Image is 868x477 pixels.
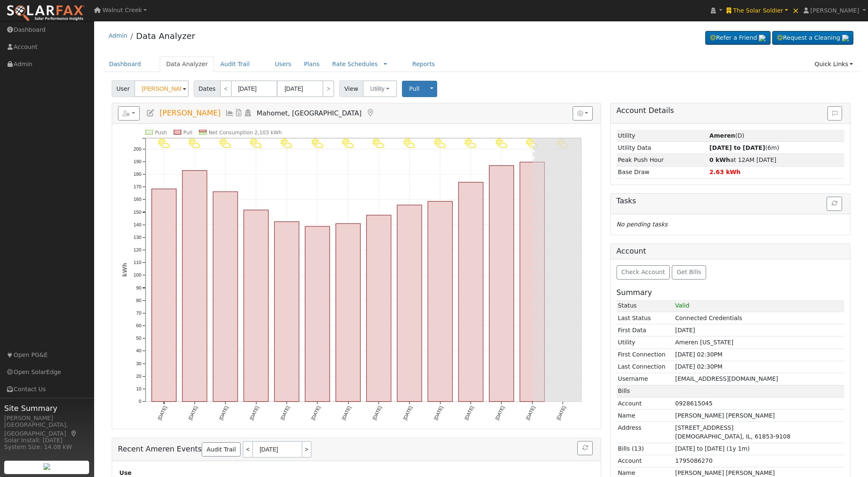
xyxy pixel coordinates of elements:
[397,205,422,402] rect: onclick=""
[673,397,844,410] td: 0928615045
[827,106,842,121] button: Issue History
[157,405,168,421] text: [DATE]
[269,56,298,72] a: Users
[244,210,269,402] rect: onclick=""
[673,336,844,349] td: Ameren [US_STATE]
[673,312,844,324] td: Connected Credentials
[494,405,505,421] text: [DATE]
[617,385,674,397] td: Bills
[617,349,674,361] td: First Connection
[220,80,232,97] a: <
[336,224,361,402] rect: onclick=""
[155,130,167,136] text: Push
[257,109,362,117] span: Mahomet, [GEOGRAPHIC_DATA]
[151,189,176,402] rect: onclick=""
[112,80,135,97] span: User
[160,56,214,72] a: Data Analyzer
[617,221,668,228] i: No pending tasks
[617,397,674,410] td: Account
[617,265,670,280] button: Check Account
[709,144,765,151] strong: [DATE] to [DATE]
[709,169,741,175] strong: 2.63 kWh
[136,387,141,392] text: 10
[136,31,195,41] a: Data Analyzer
[409,85,420,92] span: Pull
[402,405,413,421] text: [DATE]
[158,138,170,148] i: 7/28 - PartlyCloudy
[673,349,844,361] td: [DATE] 02:30PM
[4,414,90,423] div: [PERSON_NAME]
[342,138,354,148] i: 8/03 - PartlyCloudy
[673,373,844,385] td: [EMAIL_ADDRESS][DOMAIN_NAME]
[672,265,706,280] button: Get Bills
[6,5,85,22] img: SolarFax
[617,312,674,324] td: Last Status
[371,405,382,421] text: [DATE]
[827,197,842,211] button: Refresh
[366,109,375,117] a: Map
[133,273,141,278] text: 100
[617,288,845,297] h5: Summary
[133,235,141,240] text: 130
[673,410,844,422] td: [PERSON_NAME] [PERSON_NAME]
[458,182,483,402] rect: onclick=""
[402,81,427,97] button: Pull
[209,130,282,136] text: Net Consumption 2,103 kWh
[134,80,189,97] input: Select a User
[465,138,477,148] i: 8/07 - PartlyCloudy
[219,138,231,148] i: 7/30 - PartlyCloudy
[332,61,378,67] a: Rate Schedules
[133,146,141,151] text: 200
[673,422,844,443] td: [STREET_ADDRESS] [DEMOGRAPHIC_DATA], IL, 61853-9108
[305,226,330,402] rect: onclick=""
[243,109,253,117] a: Login As (last 08/11/2025 2:28:15 PM)
[187,405,198,421] text: [DATE]
[136,310,141,315] text: 70
[617,422,674,443] td: Address
[341,405,352,421] text: [DATE]
[808,56,859,72] a: Quick Links
[577,441,593,455] button: Refresh
[4,421,90,438] div: [GEOGRAPHIC_DATA], [GEOGRAPHIC_DATA]
[225,109,234,117] a: Multi-Series Graph
[136,349,141,354] text: 40
[733,7,783,14] span: The Solar Soldier
[218,405,229,421] text: [DATE]
[842,35,849,41] img: retrieve
[705,31,771,45] a: Refer a Friend
[136,298,141,303] text: 80
[735,132,744,139] span: Deck
[525,405,536,421] text: [DATE]
[136,285,141,290] text: 90
[617,443,674,455] td: Bills (13)
[133,247,141,252] text: 120
[103,56,148,72] a: Dashboard
[44,463,50,470] img: retrieve
[792,5,799,15] span: ×
[617,197,845,205] h5: Tasks
[133,185,141,190] text: 170
[133,260,141,265] text: 110
[464,405,475,421] text: [DATE]
[133,222,141,227] text: 140
[526,138,538,148] i: 8/09 - PartlyCloudy
[617,154,708,166] td: Peak Push Hour
[617,324,674,336] td: First Data
[274,222,299,402] rect: onclick=""
[243,441,252,458] a: <
[433,405,444,421] text: [DATE]
[617,455,674,467] td: Account
[281,138,292,148] i: 8/01 - PartlyCloudy
[673,455,844,467] td: 1795086270
[772,31,853,45] a: Request a Cleaning
[339,80,363,97] span: View
[520,162,545,402] rect: onclick=""
[4,443,90,451] div: System Size: 14.08 kW
[556,405,567,421] text: [DATE]
[617,300,674,312] td: Status
[122,263,128,277] text: kWh
[249,405,260,421] text: [DATE]
[373,138,384,148] i: 8/04 - PartlyCloudy
[617,247,646,255] h5: Account
[279,405,290,421] text: [DATE]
